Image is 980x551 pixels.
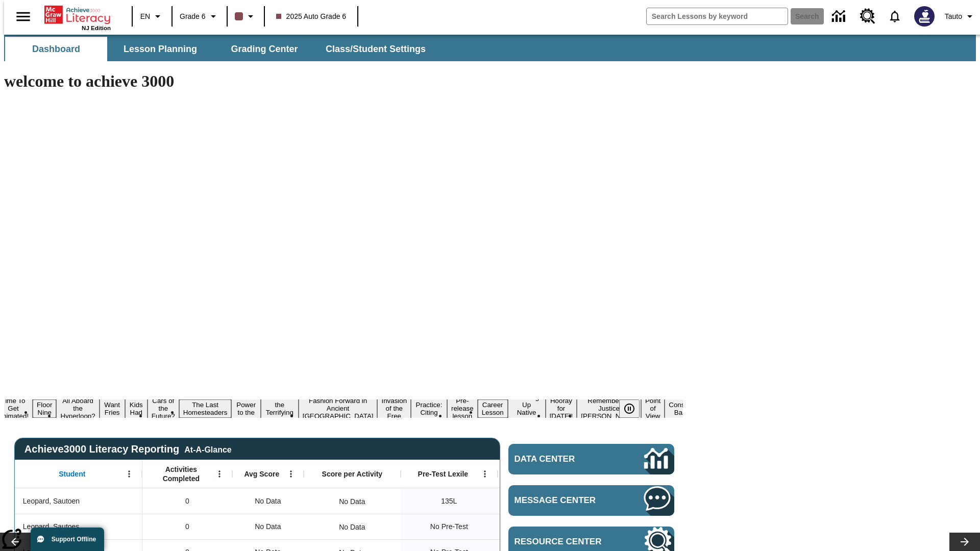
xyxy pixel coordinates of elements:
[854,3,881,30] a: Resource Center, Will open in new tab
[59,469,85,479] span: Student
[478,399,508,418] button: Slide 14 Career Lesson
[184,443,231,455] div: At-A-Glance
[121,466,137,482] button: Open Menu
[945,11,962,22] span: Tauto
[430,521,468,532] span: No Pre-Test, Leopard, Sautoes
[232,514,304,539] div: No Data, Leopard, Sautoes
[5,37,107,61] button: Dashboard
[546,395,577,421] button: Slide 16 Hooray for Constitution Day!
[100,384,125,433] button: Slide 4 Do You Want Fries With That?
[8,2,38,32] button: Open side menu
[82,25,111,31] span: NJ Edition
[185,521,189,532] span: 0
[508,444,674,474] a: Data Center
[212,466,227,482] button: Open Menu
[176,7,224,26] button: Grade: Grade 6, Select a grade
[142,514,232,539] div: 0, Leopard, Sautoes
[250,516,286,537] span: No Data
[317,37,434,61] button: Class/Student Settings
[514,537,614,547] span: Resource Center
[4,72,683,91] h1: welcome to achieve 3000
[136,7,168,26] button: Language: EN, Select a language
[322,469,383,479] span: Score per Activity
[148,465,215,483] span: Activities Completed
[641,395,665,421] button: Slide 18 Point of View
[508,485,674,516] a: Message Center
[508,392,546,425] button: Slide 15 Cooking Up Native Traditions
[125,384,148,433] button: Slide 5 Dirty Jobs Kids Had To Do
[250,491,286,512] span: No Data
[52,536,96,543] span: Support Offline
[276,11,347,22] span: 2025 Auto Grade 6
[244,469,279,479] span: Avg Score
[411,392,447,425] button: Slide 12 Mixed Practice: Citing Evidence
[619,399,650,418] div: Pause
[44,5,111,25] a: Home
[377,388,411,429] button: Slide 11 The Invasion of the Free CD
[232,488,304,514] div: No Data, Leopard, Sautoen
[148,395,179,421] button: Slide 6 Cars of the Future?
[881,3,908,30] a: Notifications
[908,3,941,30] button: Select a new avatar
[109,37,211,61] button: Lesson Planning
[124,43,197,55] span: Lesson Planning
[33,399,56,418] button: Slide 2 Floor Nine
[140,11,150,22] span: EN
[577,395,641,421] button: Slide 17 Remembering Justice O'Connor
[261,392,299,425] button: Slide 9 Attack of the Terrifying Tomatoes
[142,488,232,514] div: 0, Leopard, Sautoen
[949,533,980,551] button: Lesson carousel, Next
[231,392,261,425] button: Slide 8 Solar Power to the People
[826,3,854,31] a: Data Center
[647,8,788,24] input: search field
[441,496,457,507] span: 135 Lexile, Leopard, Sautoen
[31,528,104,551] button: Support Offline
[179,399,232,418] button: Slide 7 The Last Homesteaders
[23,521,80,532] span: Leopard, Sautoes
[334,491,370,512] div: No Data, Leopard, Sautoen
[24,443,232,455] span: Achieve3000 Literacy Reporting
[514,454,610,464] span: Data Center
[231,43,298,55] span: Grading Center
[418,469,469,479] span: Pre-Test Lexile
[23,496,80,507] span: Leopard, Sautoen
[231,7,261,26] button: Class color is dark brown. Change class color
[4,35,976,61] div: SubNavbar
[44,4,111,31] div: Home
[619,399,640,418] button: Pause
[326,43,426,55] span: Class/Student Settings
[56,395,99,421] button: Slide 3 All Aboard the Hyperloop?
[180,11,206,22] span: Grade 6
[941,7,980,26] button: Profile/Settings
[514,495,614,506] span: Message Center
[299,395,378,421] button: Slide 10 Fashion Forward in Ancient Rome
[447,395,478,421] button: Slide 13 Pre-release lesson
[185,496,189,507] span: 0
[477,466,493,482] button: Open Menu
[283,466,299,482] button: Open Menu
[334,517,370,537] div: No Data, Leopard, Sautoes
[4,37,435,61] div: SubNavbar
[213,37,315,61] button: Grading Center
[32,43,80,55] span: Dashboard
[665,392,714,425] button: Slide 19 The Constitution's Balancing Act
[914,6,935,27] img: Avatar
